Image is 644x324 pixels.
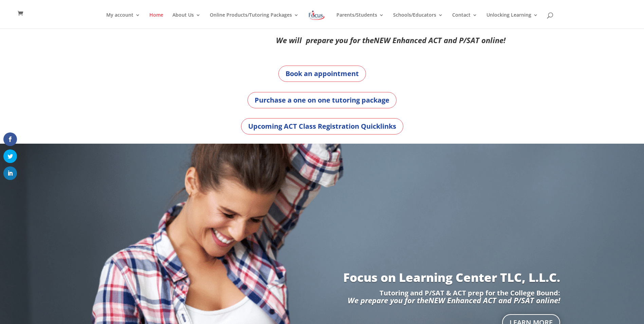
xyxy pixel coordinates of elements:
em: NEW Enhanced ACT and P/SAT online! [374,35,505,45]
a: Schools/Educators [393,13,443,29]
a: About Us [172,13,201,29]
a: Upcoming ACT Class Registration Quicklinks [241,118,403,134]
a: My account [106,13,140,29]
a: Unlocking Learning [486,13,538,29]
a: Online Products/Tutoring Packages [210,13,299,29]
p: Tutoring and P/SAT & ACT prep for the College Bound: [84,290,560,296]
a: Focus on Learning Center TLC, L.L.C. [343,269,560,285]
a: Parents/Students [336,13,384,29]
a: Contact [452,13,477,29]
img: Focus on Learning [308,9,326,21]
a: Purchase a one on one tutoring package [247,92,397,108]
em: NEW Enhanced ACT and P/SAT online! [428,295,560,305]
em: We will prepare you for the [276,35,374,45]
em: We prepare you for the [348,295,428,305]
a: Home [149,13,163,29]
a: Book an appointment [278,66,366,82]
